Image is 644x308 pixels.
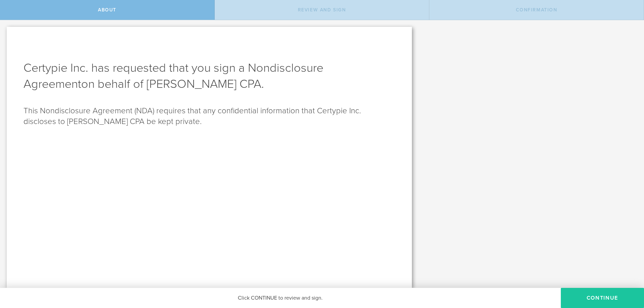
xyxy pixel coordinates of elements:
h1: Certypie Inc. has requested that you sign a Nondisclosure Agreement . [23,60,395,92]
button: Continue [561,288,644,308]
span: About [98,7,116,13]
span: Confirmation [516,7,557,13]
span: on behalf of [PERSON_NAME] CPA [81,77,261,91]
span: Review and sign [298,7,346,13]
p: This Nondisclosure Agreement (NDA) requires that any confidential information that Certypie Inc. ... [23,106,395,127]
